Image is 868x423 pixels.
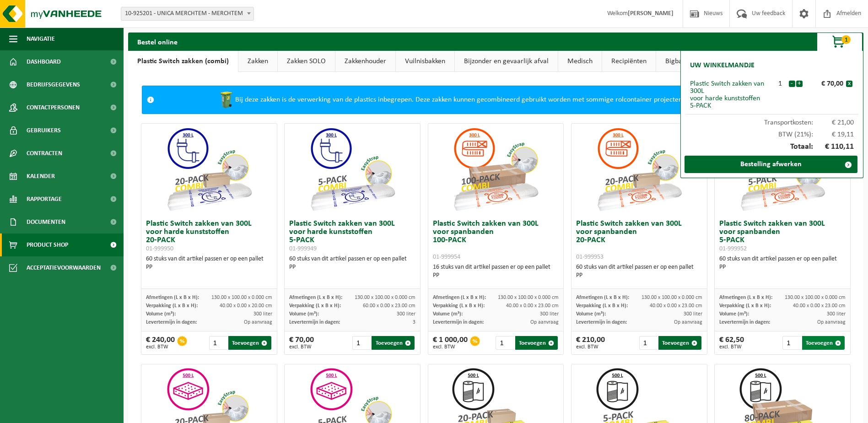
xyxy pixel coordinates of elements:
[289,320,340,325] span: Levertermijn in dagen:
[27,27,55,50] span: Navigatie
[289,303,341,309] span: Verpakking (L x B x H):
[27,256,101,279] span: Acceptatievoorwaarden
[289,220,415,253] h3: Plastic Switch zakken van 300L voor harde kunststoffen 5-PACK
[496,336,514,350] input: 1
[817,33,863,51] button: 1
[27,211,65,233] span: Documenten
[433,271,559,280] div: PP
[433,254,460,260] span: 01-999954
[27,233,68,256] span: Product Shop
[658,336,701,350] button: Toevoegen
[433,311,463,317] span: Volume (m³):
[146,336,175,350] div: € 240,00
[27,50,61,73] span: Dashboard
[146,220,272,253] h3: Plastic Switch zakken van 300L voor harde kunststoffen 20-PACK
[576,254,604,260] span: 01-999953
[796,81,803,87] button: +
[846,81,852,87] button: x
[433,344,468,350] span: excl. BTW
[253,311,272,317] span: 300 liter
[719,263,846,271] div: PP
[278,51,335,72] a: Zakken SOLO
[690,80,772,109] div: Plastic Switch zakken van 300L voor harde kunststoffen 5-PACK
[576,344,605,350] span: excl. BTW
[793,303,846,309] span: 40.00 x 0.00 x 23.00 cm
[289,336,314,350] div: € 70,00
[363,303,415,309] span: 60.00 x 0.00 x 23.00 cm
[146,263,272,271] div: PP
[27,188,62,211] span: Rapportage
[674,320,702,325] span: Op aanvraag
[128,51,238,72] a: Plastic Switch zakken (combi)
[685,138,858,156] div: Totaal:
[163,124,255,215] img: 01-999950
[455,51,558,72] a: Bijzonder en gevaarlijk afval
[530,320,559,325] span: Op aanvraag
[685,156,857,173] a: Bestelling afwerken
[433,263,559,280] div: 16 stuks van dit artikel passen er op een pallet
[817,320,846,325] span: Op aanvraag
[576,263,702,280] div: 60 stuks van dit artikel passen er op een pallet
[576,295,629,300] span: Afmetingen (L x B x H):
[396,51,454,72] a: Vuilnisbakken
[719,255,846,271] div: 60 stuks van dit artikel passen er op een pallet
[397,311,415,317] span: 300 liter
[576,336,605,350] div: € 210,00
[813,119,854,126] span: € 21,00
[576,311,606,317] span: Volume (m³):
[121,7,254,21] span: 10-925201 - UNICA MERCHTEM - MERCHTEM
[782,336,801,350] input: 1
[576,303,628,309] span: Verpakking (L x B x H):
[289,245,317,252] span: 01-999949
[146,344,175,350] span: excl. BTW
[719,303,771,309] span: Verpakking (L x B x H):
[27,96,80,119] span: Contactpersonen
[719,311,749,317] span: Volume (m³):
[433,303,485,309] span: Verpakking (L x B x H):
[450,124,541,215] img: 01-999954
[352,336,371,350] input: 1
[433,295,486,300] span: Afmetingen (L x B x H):
[719,336,744,350] div: € 62,50
[289,255,415,271] div: 60 stuks van dit artikel passen er op een pallet
[146,255,272,271] div: 60 stuks van dit artikel passen er op een pallet
[719,320,770,325] span: Levertermijn in dagen:
[27,165,55,188] span: Kalender
[146,311,176,317] span: Volume (m³):
[576,320,627,325] span: Levertermijn in dagen:
[121,7,253,20] span: 10-925201 - UNICA MERCHTEM - MERCHTEM
[813,131,854,138] span: € 19,11
[355,295,415,300] span: 130.00 x 100.00 x 0.000 cm
[772,80,788,87] div: 1
[576,271,702,280] div: PP
[719,295,772,300] span: Afmetingen (L x B x H):
[827,311,846,317] span: 300 liter
[159,86,831,114] div: Bij deze zakken is de verwerking van de plastics inbegrepen. Deze zakken kunnen gecombineerd gebr...
[27,119,61,142] span: Gebruikers
[211,295,272,300] span: 130.00 x 100.00 x 0.000 cm
[602,51,656,72] a: Recipiënten
[650,303,702,309] span: 40.00 x 0.00 x 23.00 cm
[628,10,674,17] strong: [PERSON_NAME]
[433,336,468,350] div: € 1 000,00
[785,295,846,300] span: 130.00 x 100.00 x 0.000 cm
[146,295,199,300] span: Afmetingen (L x B x H):
[433,320,484,325] span: Levertermijn in dagen:
[335,51,395,72] a: Zakkenhouder
[841,35,851,44] span: 1
[413,320,415,325] span: 3
[289,295,342,300] span: Afmetingen (L x B x H):
[685,55,759,76] h2: Uw winkelmandje
[498,295,559,300] span: 130.00 x 100.00 x 0.000 cm
[639,336,658,350] input: 1
[146,303,198,309] span: Verpakking (L x B x H):
[220,303,272,309] span: 40.00 x 0.00 x 20.00 cm
[307,124,398,215] img: 01-999949
[685,126,858,138] div: BTW (21%):
[27,73,80,96] span: Bedrijfsgegevens
[289,344,314,350] span: excl. BTW
[593,124,685,215] img: 01-999953
[642,295,702,300] span: 130.00 x 100.00 x 0.000 cm
[558,51,602,72] a: Medisch
[813,143,854,151] span: € 110,11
